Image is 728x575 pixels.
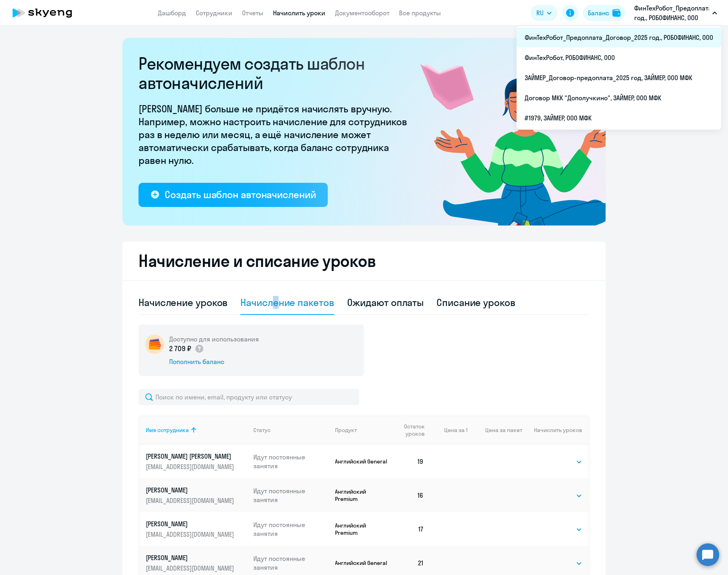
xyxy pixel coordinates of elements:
p: [PERSON_NAME] [146,519,236,528]
div: Продукт [335,426,389,434]
a: Начислить уроки [273,9,325,17]
td: 19 [389,445,430,478]
p: Идут постоянные занятия [253,453,329,470]
div: Остаток уроков [396,423,430,437]
a: [PERSON_NAME][EMAIL_ADDRESS][DOMAIN_NAME] [146,486,247,505]
input: Поиск по имени, email, продукту или статусу [139,389,359,405]
a: [PERSON_NAME][EMAIL_ADDRESS][DOMAIN_NAME] [146,519,247,539]
div: Баланс [588,8,609,18]
span: RU [536,8,544,18]
p: Идут постоянные занятия [253,520,329,538]
button: ФинТехРобот_Предоплата_Договор_2025 год., РОБОФИНАНС, ООО [630,3,721,23]
p: [PERSON_NAME] [146,486,236,494]
h2: Рекомендуем создать шаблон автоначислений [139,54,412,93]
button: RU [531,5,557,21]
h2: Начисление и списание уроков [139,251,589,271]
div: Создать шаблон автоначислений [165,188,316,201]
p: 2 709 ₽ [169,343,204,354]
div: Списание уроков [436,296,515,309]
p: Английский Premium [335,522,389,536]
p: [EMAIL_ADDRESS][DOMAIN_NAME] [146,564,236,573]
a: Дашборд [158,9,186,17]
p: Английский General [335,458,389,465]
a: Документооборот [335,9,389,17]
a: [PERSON_NAME] [PERSON_NAME][EMAIL_ADDRESS][DOMAIN_NAME] [146,452,247,471]
ul: RU [517,26,721,130]
th: Цена за 1 [430,416,467,445]
a: Отчеты [242,9,263,17]
p: [EMAIL_ADDRESS][DOMAIN_NAME] [146,496,236,505]
div: Начисление уроков [139,296,227,309]
p: [PERSON_NAME] [146,553,236,562]
div: Имя сотрудника [146,426,189,434]
div: Имя сотрудника [146,426,247,434]
p: [EMAIL_ADDRESS][DOMAIN_NAME] [146,462,236,471]
img: balance [612,9,620,17]
p: [PERSON_NAME] больше не придётся начислять вручную. Например, можно настроить начисление для сотр... [139,102,412,167]
span: Остаток уроков [396,423,424,437]
td: 17 [389,512,430,546]
p: [PERSON_NAME] [PERSON_NAME] [146,452,236,461]
div: Пополнить баланс [169,357,259,366]
td: 16 [389,478,430,512]
div: Статус [253,426,271,434]
p: Идут постоянные занятия [253,554,329,572]
th: Начислить уроков [522,416,589,445]
p: [EMAIL_ADDRESS][DOMAIN_NAME] [146,530,236,539]
div: Продукт [335,426,357,434]
p: Идут постоянные занятия [253,486,329,504]
h5: Доступно для использования [169,335,259,343]
div: Начисление пакетов [240,296,334,309]
p: ФинТехРобот_Предоплата_Договор_2025 год., РОБОФИНАНС, ООО [634,3,709,23]
p: Английский General [335,559,389,567]
button: Создать шаблон автоначислений [139,183,328,207]
a: [PERSON_NAME][EMAIL_ADDRESS][DOMAIN_NAME] [146,553,247,573]
a: Все продукты [399,9,441,17]
th: Цена за пакет [467,416,522,445]
div: Статус [253,426,329,434]
div: Ожидают оплаты [347,296,424,309]
img: wallet-circle.png [145,335,164,354]
p: Английский Premium [335,488,389,503]
button: Балансbalance [583,5,625,21]
a: Сотрудники [196,9,232,17]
